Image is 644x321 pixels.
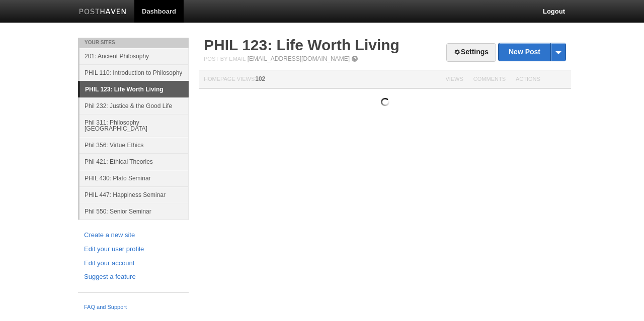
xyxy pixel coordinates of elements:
a: Phil 421: Ethical Theories [79,153,189,170]
a: Create a new site [84,230,183,241]
a: PHIL 123: Life Worth Living [204,37,399,53]
a: Edit your account [84,258,183,269]
a: FAQ and Support [84,303,183,312]
a: PHIL 430: Plato Seminar [79,170,189,186]
a: Suggest a feature [84,272,183,282]
a: Phil 550: Senior Seminar [79,203,189,220]
a: PHIL 447: Happiness Seminar [79,186,189,203]
a: Edit your user profile [84,244,183,255]
a: Settings [446,43,496,62]
a: Phil 232: Justice & the Good Life [79,97,189,114]
a: PHIL 110: Introduction to Philosophy [79,64,189,81]
a: 201: Ancient Philosophy [79,48,189,64]
a: Phil 311: Philosophy [GEOGRAPHIC_DATA] [79,114,189,137]
a: New Post [499,43,566,61]
th: Views [440,70,468,89]
th: Comments [468,70,511,89]
li: Your Sites [78,38,189,48]
a: [EMAIL_ADDRESS][DOMAIN_NAME] [248,55,350,62]
img: Posthaven-bar [79,9,127,16]
span: 102 [255,75,265,82]
a: Phil 356: Virtue Ethics [79,137,189,153]
img: loading.gif [381,98,389,106]
span: Post by Email [204,56,246,62]
th: Homepage Views [199,70,440,89]
th: Actions [511,70,571,89]
a: PHIL 123: Life Worth Living [80,81,189,97]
